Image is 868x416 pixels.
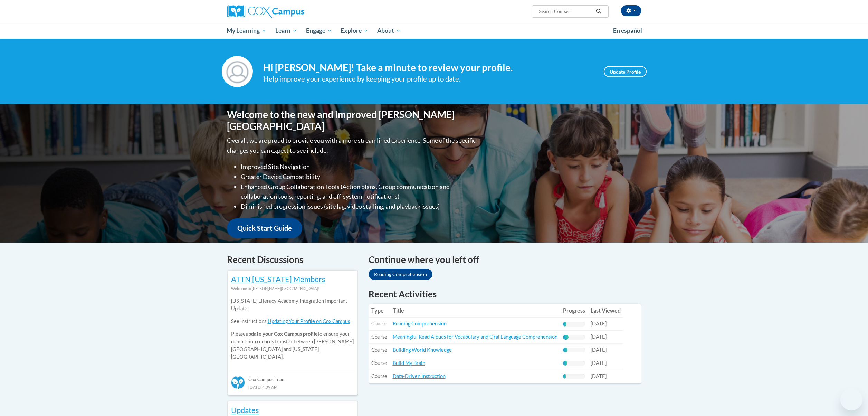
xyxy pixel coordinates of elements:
[563,322,566,327] div: Progress, %
[231,274,325,284] a: ATTN [US_STATE] Members
[341,27,368,35] span: Explore
[371,347,387,353] span: Course
[306,27,332,35] span: Engage
[563,335,569,340] div: Progress, %
[393,347,452,353] a: Building World Knowledge
[563,348,567,352] div: Progress, %
[231,285,354,292] div: Welcome to [PERSON_NAME][GEOGRAPHIC_DATA]!
[591,334,607,340] span: [DATE]
[217,23,652,39] div: Main menu
[591,321,607,327] span: [DATE]
[609,23,647,38] a: En español
[227,5,304,18] img: Cox Campus
[369,253,641,266] h4: Continue where you left off
[613,27,642,34] span: En español
[227,253,358,266] h4: Recent Discussions
[231,405,259,415] a: Updates
[241,201,477,211] li: Diminished progression issues (site lag, video stalling, and playback issues)
[227,218,302,238] a: Quick Start Guide
[231,297,354,312] p: [US_STATE] Literacy Academy Integration Important Update
[371,373,387,379] span: Course
[390,304,560,318] th: Title
[227,109,477,132] h1: Welcome to the new and improved [PERSON_NAME][GEOGRAPHIC_DATA]
[593,7,604,16] button: Search
[302,23,336,39] a: Engage
[369,269,432,280] a: Reading Comprehension
[227,135,477,155] p: Overall, we are proud to provide you with a more streamlined experience. Some of the specific cha...
[231,376,245,389] img: Cox Campus Team
[560,304,588,318] th: Progress
[275,27,297,35] span: Learn
[840,388,862,410] iframe: Button to launch messaging window
[591,347,607,353] span: [DATE]
[263,73,593,85] div: Help improve your experience by keeping your profile up to date.
[369,288,641,300] h1: Recent Activities
[222,23,271,39] a: My Learning
[371,334,387,340] span: Course
[231,292,354,366] div: Please to ensure your completion records transfer between [PERSON_NAME][GEOGRAPHIC_DATA] and [US_...
[222,56,253,87] img: Profile Image
[241,182,477,202] li: Enhanced Group Collaboration Tools (Action plans, Group communication and collaboration tools, re...
[246,331,318,337] b: update your Cox Campus profile
[538,7,593,16] input: Search Courses
[231,383,354,391] div: [DATE] 4:39 AM
[393,334,557,340] a: Meaningful Read Alouds for Vocabulary and Oral Language Comprehension
[271,23,302,39] a: Learn
[231,371,354,383] div: Cox Campus Team
[588,304,623,318] th: Last Viewed
[604,66,647,77] a: Update Profile
[336,23,373,39] a: Explore
[377,27,401,35] span: About
[563,374,566,379] div: Progress, %
[393,321,447,327] a: Reading Comprehension
[268,318,350,324] a: Updating Your Profile on Cox Campus
[241,162,477,172] li: Improved Site Navigation
[393,360,425,366] a: Build My Brain
[563,361,567,366] div: Progress, %
[371,360,387,366] span: Course
[373,23,405,39] a: About
[393,373,446,379] a: Data-Driven Instruction
[231,318,354,325] p: See instructions:
[369,304,390,318] th: Type
[241,172,477,182] li: Greater Device Compatibility
[263,62,593,74] h4: Hi [PERSON_NAME]! Take a minute to review your profile.
[591,360,607,366] span: [DATE]
[227,27,266,35] span: My Learning
[227,5,358,18] a: Cox Campus
[621,5,641,16] button: Account Settings
[371,321,387,327] span: Course
[591,373,607,379] span: [DATE]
